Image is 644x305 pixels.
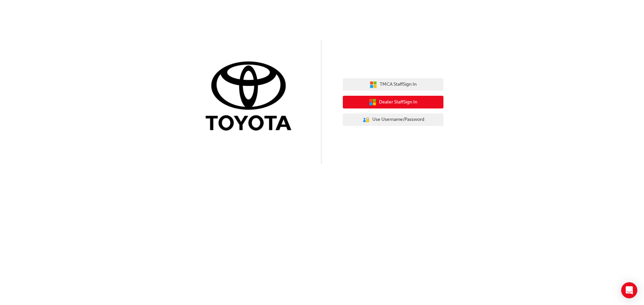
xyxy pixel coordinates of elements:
[379,98,417,106] span: Dealer Staff Sign In
[201,60,301,134] img: Trak
[372,116,424,124] span: Use Username/Password
[343,78,443,91] button: TMCA StaffSign In
[380,81,417,88] span: TMCA Staff Sign In
[621,282,637,298] div: Open Intercom Messenger
[343,96,443,108] button: Dealer StaffSign In
[343,113,443,126] button: Use Username/Password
